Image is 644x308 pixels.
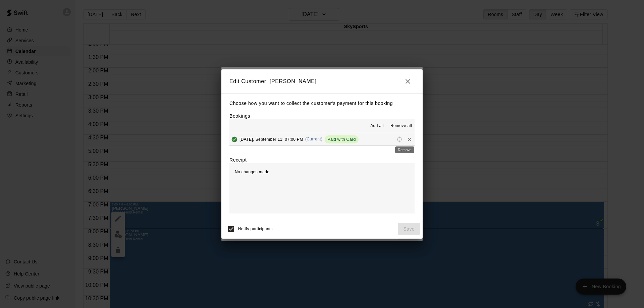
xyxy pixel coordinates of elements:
[405,136,415,141] span: Remove
[229,113,250,119] label: Bookings
[229,157,247,163] label: Receipt
[221,69,423,94] h2: Edit Customer: [PERSON_NAME]
[229,134,239,144] button: Added & Paid
[229,133,415,145] button: Added & Paid[DATE], September 11: 07:00 PM(Current)Paid with CardRescheduleRemove
[325,137,359,142] span: Paid with Card
[395,146,414,153] div: Remove
[235,170,269,174] span: No changes made
[305,137,323,141] span: (Current)
[394,136,405,141] span: Reschedule
[229,99,415,108] p: Choose how you want to collect the customer's payment for this booking
[366,121,388,131] button: Add all
[390,123,412,129] span: Remove all
[238,227,273,231] span: Notify participants
[370,123,384,129] span: Add all
[388,121,415,131] button: Remove all
[239,137,303,141] span: [DATE], September 11: 07:00 PM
